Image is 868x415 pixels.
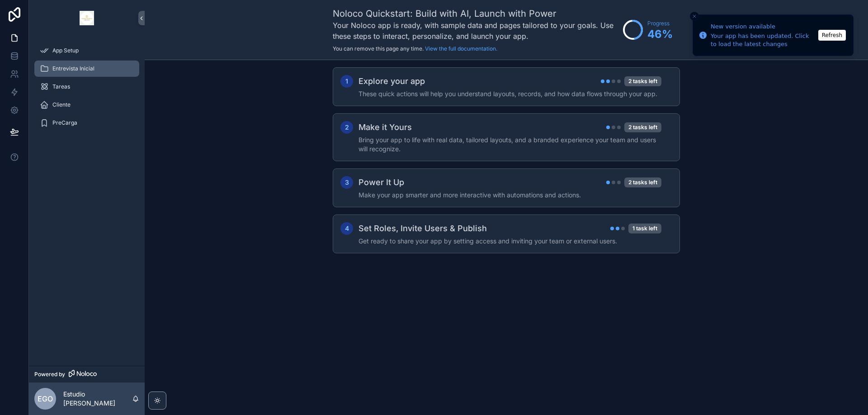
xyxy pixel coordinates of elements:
span: Cliente [52,101,71,108]
button: Refresh [818,30,846,41]
img: App logo [80,11,94,25]
span: Progress [647,20,673,27]
a: App Setup [34,42,139,59]
a: View the full documentation. [425,45,497,52]
span: App Setup [52,47,79,54]
span: PreCarga [52,119,77,126]
span: You can remove this page any time. [333,45,424,52]
div: New version available [711,22,816,31]
h1: Noloco Quickstart: Build with AI, Launch with Power [333,7,618,20]
a: PreCarga [34,115,139,131]
div: scrollable content [29,36,145,143]
a: Entrevista Inicial [34,61,139,77]
a: Powered by [29,366,145,382]
p: Estudio [PERSON_NAME] [63,390,132,408]
span: EGO [38,393,53,404]
a: Cliente [34,97,139,113]
span: 46 % [647,27,673,42]
h3: Your Noloco app is ready, with sample data and pages tailored to your goals. Use these steps to i... [333,20,618,42]
span: Tareas [52,83,70,90]
div: Your app has been updated. Click to load the latest changes [711,32,816,48]
span: Entrevista Inicial [52,65,94,72]
span: Powered by [34,371,65,378]
a: Tareas [34,79,139,95]
button: Close toast [690,12,699,21]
